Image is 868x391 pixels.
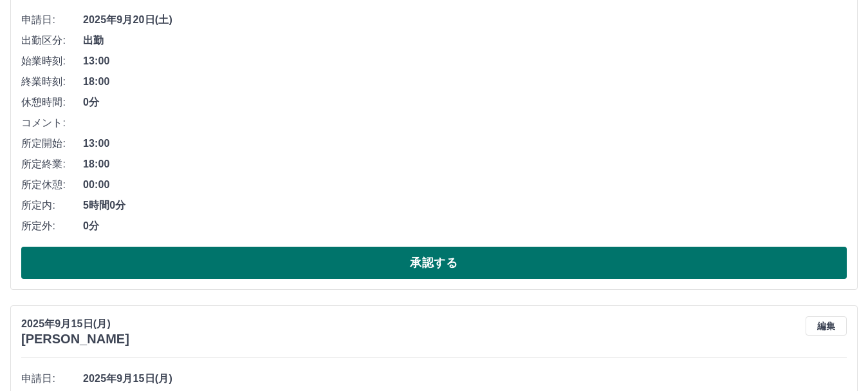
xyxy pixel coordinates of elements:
[83,136,847,151] span: 13:00
[21,74,83,90] span: 終業時刻:
[83,371,847,386] span: 2025年9月15日(月)
[21,12,83,28] span: 申請日:
[21,316,129,332] p: 2025年9月15日(月)
[21,33,83,48] span: 出勤区分:
[21,95,83,110] span: 休憩時間:
[83,95,847,110] span: 0分
[83,74,847,90] span: 18:00
[83,218,847,234] span: 0分
[83,157,847,172] span: 18:00
[83,33,847,48] span: 出勤
[83,53,847,69] span: 13:00
[21,247,847,279] button: 承認する
[21,157,83,172] span: 所定終業:
[21,371,83,386] span: 申請日:
[21,218,83,234] span: 所定外:
[83,198,847,213] span: 5時間0分
[806,316,847,336] button: 編集
[21,115,83,131] span: コメント:
[21,136,83,151] span: 所定開始:
[21,177,83,193] span: 所定休憩:
[21,332,129,347] h3: [PERSON_NAME]
[21,53,83,69] span: 始業時刻:
[21,198,83,213] span: 所定内:
[83,177,847,193] span: 00:00
[83,12,847,28] span: 2025年9月20日(土)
